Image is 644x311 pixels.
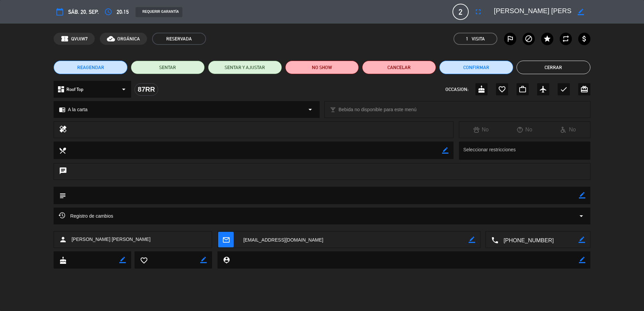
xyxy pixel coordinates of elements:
button: calendar_today [54,6,66,18]
i: cake [59,256,66,264]
i: border_color [579,237,585,243]
i: arrow_drop_down [577,212,585,220]
i: access_time [104,8,112,16]
i: border_color [469,237,475,243]
i: card_giftcard [580,85,588,93]
i: border_color [578,9,584,15]
button: REAGENDAR [54,61,127,74]
span: Bebida no disponible para este menú [339,106,416,114]
i: repeat [562,35,570,43]
span: QVUlW7 [71,35,88,43]
div: No [459,125,503,134]
i: airplanemode_active [539,85,547,93]
i: favorite_border [140,256,147,264]
span: REAGENDAR [77,64,104,71]
i: cake [477,85,486,93]
span: 1 [466,35,468,43]
button: SENTAR Y AJUSTAR [208,61,282,74]
div: REQUERIR GARANTÍA [136,7,182,17]
i: border_color [200,257,207,263]
span: OCCASION: [445,86,468,93]
button: Cerrar [517,61,590,74]
i: attach_money [580,35,588,43]
i: healing [59,125,67,134]
i: chrome_reader_mode [59,106,65,113]
div: No [503,125,546,134]
button: Cancelar [362,61,436,74]
i: local_phone [491,236,498,244]
i: work_outline [519,85,527,93]
i: mail_outline [222,236,230,243]
i: border_color [119,257,126,263]
i: cloud_done [107,35,115,43]
button: Confirmar [439,61,513,74]
span: 2 [452,4,469,20]
i: outlined_flag [506,35,514,43]
i: border_color [579,257,585,263]
em: Visita [472,35,485,43]
button: SENTAR [131,61,205,74]
i: local_dining [59,147,66,154]
span: [PERSON_NAME] [PERSON_NAME] [71,236,150,243]
div: 87RR [135,83,158,96]
span: ORGÁNICA [117,35,140,43]
i: border_color [579,192,585,198]
i: chat [59,167,67,176]
i: check [560,85,568,93]
i: star [543,35,551,43]
i: subject [59,192,66,199]
span: 20:15 [117,7,129,17]
i: person_pin [223,256,230,263]
i: local_bar [330,106,336,113]
span: Roof Top [66,86,83,93]
span: RESERVADA [152,33,206,45]
button: NO SHOW [285,61,359,74]
i: arrow_drop_down [120,85,128,93]
i: border_color [442,147,448,154]
button: fullscreen [472,6,484,18]
i: arrow_drop_down [306,105,314,114]
span: A la carta [68,106,87,114]
i: person [59,236,67,244]
i: fullscreen [474,8,482,16]
i: favorite_border [498,85,506,93]
button: access_time [102,6,114,18]
i: block [525,35,533,43]
span: confirmation_number [61,35,69,43]
div: No [547,125,590,134]
span: sáb. 20, sep. [68,7,99,17]
i: dashboard [57,85,65,93]
i: calendar_today [56,8,64,16]
span: Registro de cambios [59,212,113,220]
